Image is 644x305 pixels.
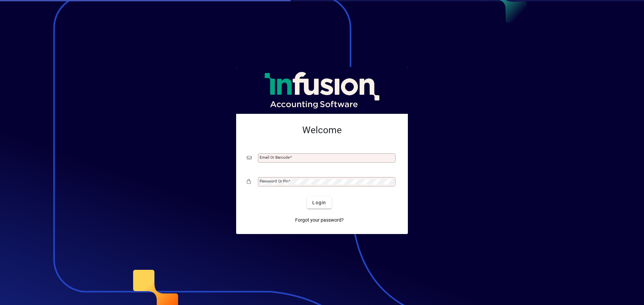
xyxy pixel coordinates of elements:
[295,217,344,224] span: Forgot your password?
[312,199,326,206] span: Login
[260,179,288,183] mat-label: Password or Pin
[260,155,290,160] mat-label: Email or Barcode
[247,125,397,136] h2: Welcome
[292,214,346,226] a: Forgot your password?
[307,197,331,209] button: Login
